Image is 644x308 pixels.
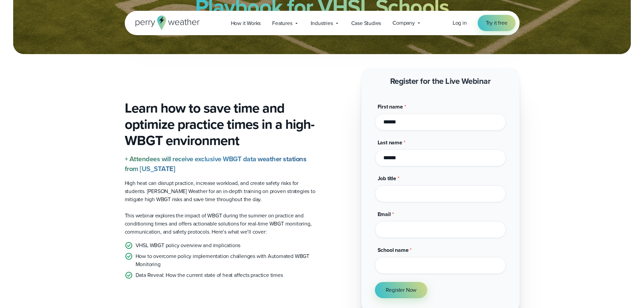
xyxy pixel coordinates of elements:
[378,103,403,111] span: First name
[125,212,317,236] p: This webinar explores the impact of WBGT during the summer on practice and conditioning times and...
[345,16,387,30] a: Case Studies
[351,19,381,27] span: Case Studies
[392,19,415,27] span: Company
[378,210,391,218] span: Email
[453,19,467,27] a: Log in
[231,19,261,27] span: How it Works
[378,139,402,146] span: Last name
[125,154,307,174] strong: + Attendees will receive exclusive WBGT data weather stations from [US_STATE]
[375,282,428,298] button: Register Now
[136,271,283,279] p: Data Reveal: How the current state of heat affects practice times
[453,19,467,27] span: Log in
[311,19,333,27] span: Industries
[136,252,317,268] p: How to overcome policy implementation challenges with Automated WBGT Monitoring
[486,19,507,27] span: Try it free
[378,246,409,254] span: School name
[478,15,516,31] a: Try it free
[136,241,241,250] p: VHSL WBGT policy overview and implications
[125,179,317,204] p: High heat can disrupt practice, increase workload, and create safety risks for students. [PERSON_...
[272,19,292,27] span: Features
[386,286,417,294] span: Register Now
[378,174,396,182] span: Job title
[125,100,317,149] h3: Learn how to save time and optimize practice times in a high-WBGT environment
[390,75,491,87] strong: Register for the Live Webinar
[225,16,267,30] a: How it Works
